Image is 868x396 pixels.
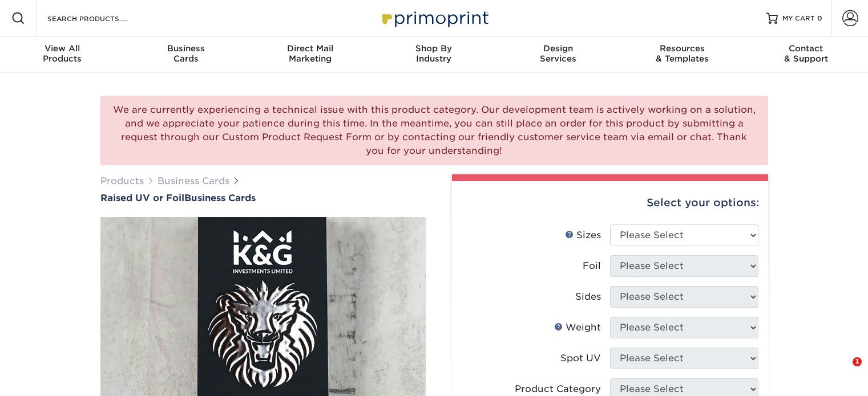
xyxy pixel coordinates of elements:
a: Shop ByIndustry [372,36,496,73]
div: Industry [372,43,496,64]
span: Design [496,43,620,54]
div: Select your options: [461,181,759,224]
img: Primoprint [377,6,491,30]
div: Services [496,43,620,64]
div: Spot UV [560,352,601,365]
span: 1 [853,357,862,366]
a: BusinessCards [124,36,248,73]
div: Cards [124,43,248,64]
span: Contact [744,43,868,54]
div: Sizes [565,228,601,242]
span: Raised UV or Foil [100,193,184,203]
div: Marketing [248,43,372,64]
a: Products [100,175,144,186]
a: Resources& Templates [620,36,744,73]
div: Foil [583,259,601,273]
a: Business Cards [158,175,229,186]
div: We are currently experiencing a technical issue with this product category. Our development team ... [100,96,768,165]
div: Product Category [515,382,601,396]
a: DesignServices [496,36,620,73]
a: Contact& Support [744,36,868,73]
a: Direct MailMarketing [248,36,372,73]
div: & Templates [620,43,744,64]
span: Direct Mail [248,43,372,54]
a: Raised UV or FoilBusiness Cards [100,193,426,203]
input: SEARCH PRODUCTS..... [46,11,158,25]
div: Sides [575,290,601,304]
div: & Support [744,43,868,64]
div: Weight [554,321,601,334]
h1: Business Cards [100,193,426,203]
span: Shop By [372,43,496,54]
iframe: Intercom live chat [829,357,857,385]
span: Business [124,43,248,54]
span: 0 [817,14,822,22]
span: MY CART [782,14,815,23]
span: Resources [620,43,744,54]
